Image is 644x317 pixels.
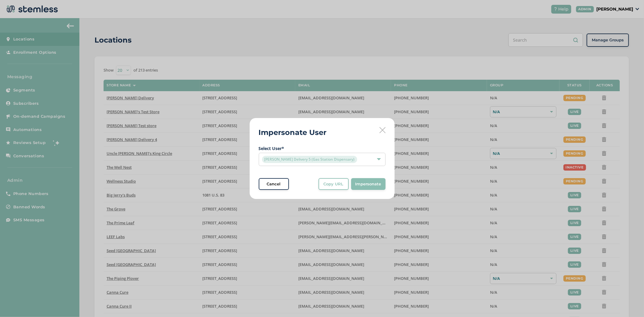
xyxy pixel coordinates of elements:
[614,288,644,317] iframe: Chat Widget
[259,127,327,138] h2: Impersonate User
[324,181,344,187] span: Copy URL
[319,178,349,190] button: Copy URL
[262,156,357,163] span: [PERSON_NAME] Delivery 5 (Gas Station Dispensary)
[259,178,289,190] button: Cancel
[351,178,386,190] button: Impersonate
[355,181,381,187] span: Impersonate
[259,145,386,152] label: Select User
[267,181,281,187] span: Cancel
